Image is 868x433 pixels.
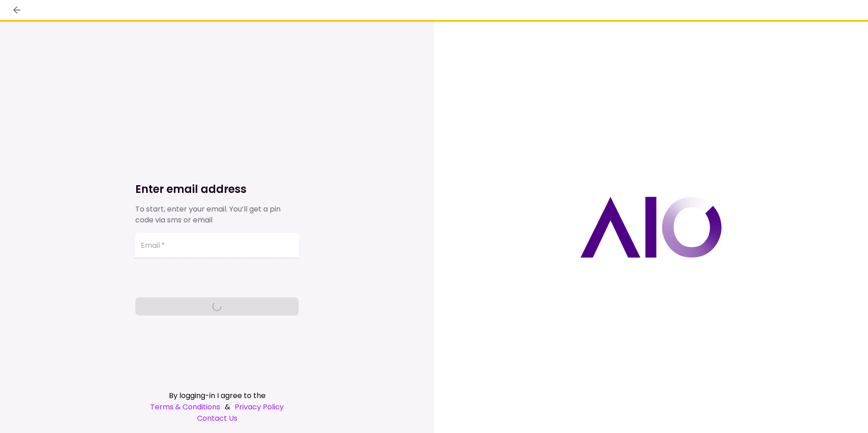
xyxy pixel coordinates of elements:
img: AIO logo [580,197,722,258]
a: Terms & Conditions [150,401,220,413]
div: To start, enter your email. You’ll get a pin code via sms or email [135,204,299,226]
div: & [135,401,299,413]
a: Privacy Policy [235,401,284,413]
div: By logging-in I agree to the [135,390,299,401]
a: Contact Us [135,413,299,424]
h1: Enter email address [135,182,299,197]
button: back [9,2,25,18]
